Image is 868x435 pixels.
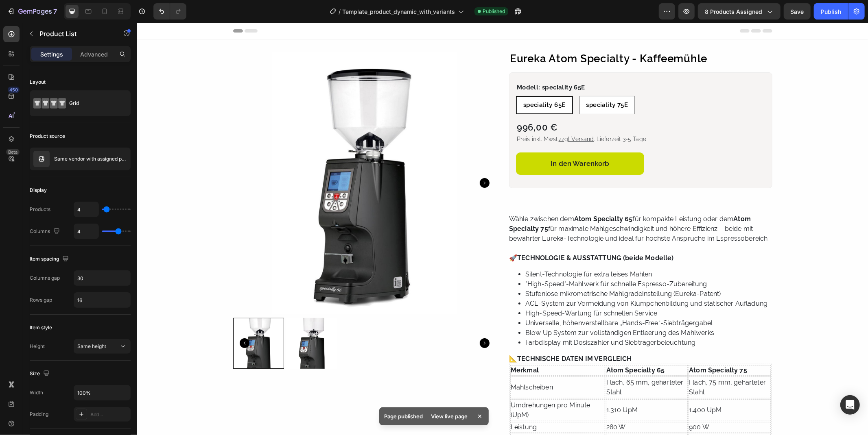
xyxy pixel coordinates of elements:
[372,29,635,43] h1: Eureka Atom Specialty - Kaffeemühle
[426,411,472,422] div: View live page
[30,411,48,418] div: Padding
[386,78,429,86] span: speciality 65E
[30,254,70,265] div: Item spacing
[103,315,112,325] button: Carousel Back Arrow
[551,399,634,411] td: 900 W
[469,376,551,398] td: 1.310 UpM
[437,192,496,200] strong: Atom Specialty 65
[30,296,52,304] div: Rows gap
[388,257,635,266] li: "High-Speed"-Mahlwerk für schnelle Espresso-Zubereitung
[483,8,505,15] span: Published
[380,332,495,340] strong: TECHNISCHE DATEN IM VERGLEICH
[840,395,860,415] div: Open Intercom Messenger
[30,368,51,379] div: Size
[551,354,634,376] td: Flach, 75 mm, gehärteter Stahl
[30,274,60,282] div: Columns gap
[3,3,61,20] button: 7
[380,112,509,121] p: Preis inkl. Mwst. . Lieferzeit 3-5 Tage
[379,98,510,111] div: 996,00 €
[342,7,455,16] span: Template_product_dynamic_with_variants
[814,3,848,20] button: Publish
[343,155,352,165] button: Carousel Next Arrow
[705,7,762,16] span: 8 products assigned
[54,156,127,162] p: Same vendor with assigned product
[137,23,868,435] iframe: Design area
[373,342,468,353] th: Merkmal
[40,50,63,59] p: Settings
[30,206,50,213] div: Products
[372,192,632,220] p: Wähle zwischen dem für kompakte Leistung oder dem für maximale Mahlgeschwindigkeit und höhere Eff...
[30,78,46,86] div: Layout
[74,339,131,354] button: Same height
[39,29,109,39] p: Product List
[384,412,423,420] p: Page published
[153,3,186,20] div: Undo/Redo
[53,7,57,16] p: 7
[90,411,129,418] div: Add...
[69,94,119,113] div: Grid
[30,389,43,396] div: Width
[379,60,449,70] legend: Modell: speciality 65E
[74,202,98,217] input: Auto
[30,226,61,237] div: Columns
[373,399,468,411] td: Leistung
[74,293,130,307] input: Auto
[388,286,635,296] li: High-Speed-Wartung für schnellen Service
[422,113,457,120] a: zzgl Versand
[33,151,50,167] img: related feature img
[388,247,635,257] li: Silent-Technologie für extra leises Mahlen
[74,271,130,285] input: Auto
[30,324,52,331] div: Item style
[373,354,468,376] td: Mahlscheiben
[449,78,491,86] span: speciality 75E
[388,266,635,276] li: Stufenlose mikrometrische Mahlgradeinstellung (Eureka-Patent)
[469,354,551,376] td: Flach, 65 mm, gehärteter Stahl
[77,343,106,349] span: Same height
[30,133,65,140] div: Product source
[791,8,804,15] span: Save
[379,130,507,152] button: In den Warenkorb
[373,376,468,398] td: Umdrehungen pro Minute (UpM)
[372,332,495,340] p: 📐
[469,411,551,422] td: 2 – 3,5 g/s
[339,7,341,16] span: /
[469,342,551,353] th: Atom Specialty 65
[80,50,108,59] p: Advanced
[413,136,472,146] div: In den Warenkorb
[74,385,130,400] input: Auto
[698,3,781,20] button: 8 products assigned
[551,342,634,353] th: Atom Specialty 75
[821,7,841,16] div: Publish
[372,231,537,239] p: 🚀
[74,224,98,239] input: Auto
[6,149,20,155] div: Beta
[551,411,634,422] td: 4 – 5,5 g/s
[388,296,635,305] li: Universelle, höhenverstellbare „Hands-Free“-Siebträgergabel
[469,399,551,411] td: 280 W
[343,315,352,325] button: Carousel Next Arrow
[30,187,47,194] div: Display
[388,305,635,315] li: Blow Up System zur vollständigen Entleerung des Mahlwerks
[8,87,20,93] div: 450
[388,276,635,286] li: ACE-System zur Vermeidung von Klümpchenbildung und statischer Aufladung
[380,231,537,239] strong: TECHNOLOGIE & AUSSTATTUNG (beide Modelle)
[30,343,45,350] div: Height
[784,3,811,20] button: Save
[388,315,635,325] li: Farbdisplay mit Dosiszähler und Siebträgerbeleuchtung
[551,376,634,398] td: 1.400 UpM
[373,411,468,422] td: Mahlgeschwindigkeit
